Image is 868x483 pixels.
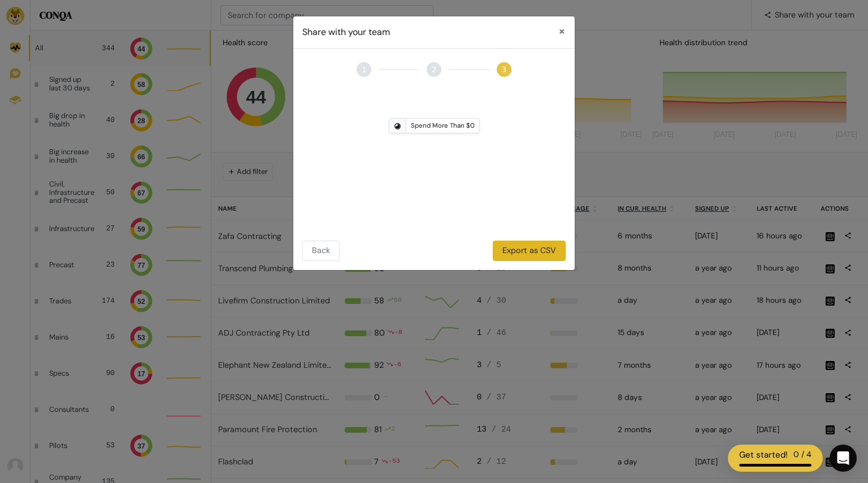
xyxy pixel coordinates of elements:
div: 3 [497,62,511,77]
div: Spend More Than $0 [406,119,479,133]
div: Get started! [739,449,788,462]
button: Close [549,16,575,47]
div: 2 [427,62,441,77]
button: Export as CSV [493,241,566,261]
div: 1 [357,62,371,77]
div: Open Intercom Messenger [830,445,857,472]
span: × [558,23,566,39]
div: 0 / 4 [793,449,811,462]
button: Back [302,241,340,261]
div: Share with your team [302,25,390,39]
